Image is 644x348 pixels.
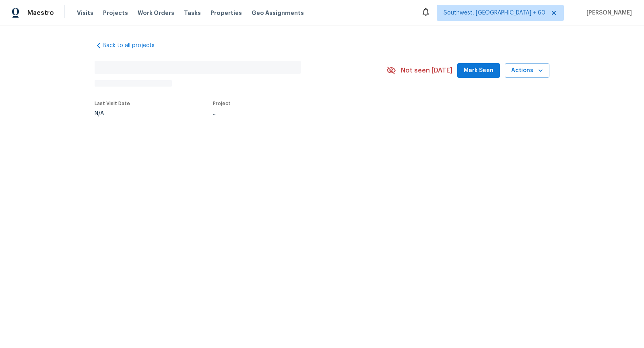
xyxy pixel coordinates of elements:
[464,66,493,76] span: Mark Seen
[252,9,304,17] span: Geo Assignments
[511,66,543,76] span: Actions
[27,9,54,17] span: Maestro
[213,111,367,116] div: ...
[583,9,632,17] span: [PERSON_NAME]
[401,66,452,75] span: Not seen [DATE]
[505,63,549,78] button: Actions
[184,10,201,16] span: Tasks
[77,9,93,17] span: Visits
[457,63,500,78] button: Mark Seen
[103,9,128,17] span: Projects
[138,9,174,17] span: Work Orders
[444,9,545,17] span: Southwest, [GEOGRAPHIC_DATA] + 60
[95,41,172,50] a: Back to all projects
[95,111,130,116] div: N/A
[213,101,231,106] span: Project
[95,101,130,106] span: Last Visit Date
[211,9,242,17] span: Properties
